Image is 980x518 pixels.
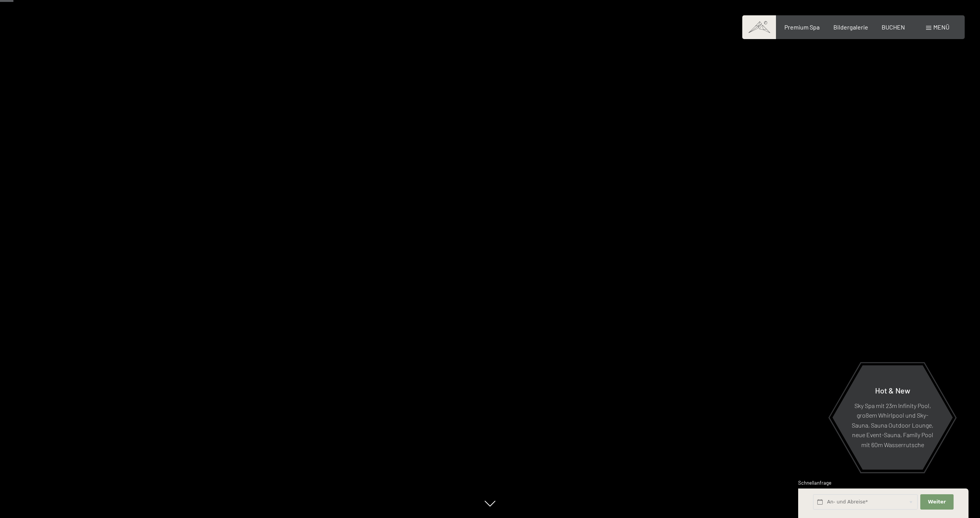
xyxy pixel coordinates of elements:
span: Menü [933,23,949,31]
p: Sky Spa mit 23m Infinity Pool, großem Whirlpool und Sky-Sauna, Sauna Outdoor Lounge, neue Event-S... [851,400,934,449]
a: Premium Spa [784,23,820,31]
span: Weiter [928,498,946,505]
a: Bildergalerie [833,23,868,31]
span: Hot & New [875,385,910,395]
span: Schnellanfrage [798,480,831,486]
button: Weiter [920,494,953,510]
a: BUCHEN [882,23,905,31]
a: Hot & New Sky Spa mit 23m Infinity Pool, großem Whirlpool und Sky-Sauna, Sauna Outdoor Lounge, ne... [832,365,953,470]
